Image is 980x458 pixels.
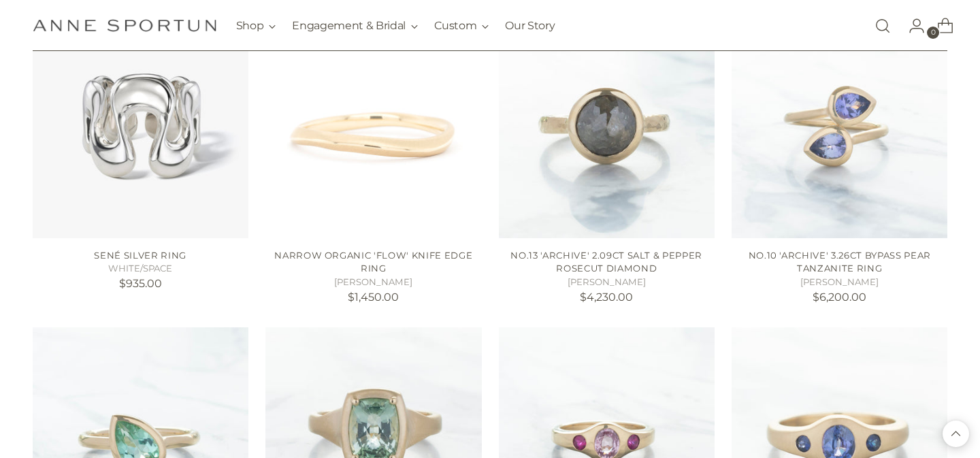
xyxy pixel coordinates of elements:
a: Sené Silver Ring [94,250,186,261]
span: $4,230.00 [580,291,633,304]
h5: [PERSON_NAME] [499,276,715,289]
span: $1,450.00 [348,291,399,304]
a: Anne Sportun Fine Jewellery [33,19,216,32]
a: Open search modal [869,12,896,39]
a: No.13 'Archive' 2.09ct Salt & Pepper Rosecut Diamond [510,250,702,274]
h5: [PERSON_NAME] [732,276,948,289]
button: Shop [236,11,276,41]
a: Narrow Organic 'Flow' Knife Edge Ring [265,22,482,238]
a: Go to the account page [898,12,925,39]
a: No.10 'Archive' 3.26ct Bypass Pear Tanzanite Ring [749,250,931,274]
a: Our Story [505,11,555,41]
a: Open cart modal [926,12,953,39]
a: Sené Silver Ring [33,22,248,238]
h5: WHITE/SPACE [33,262,248,276]
span: $6,200.00 [813,291,866,304]
a: No.13 'Archive' 2.09ct Salt & Pepper Rosecut Diamond [499,22,715,238]
button: Engagement & Bridal [292,11,418,41]
a: Narrow Organic 'Flow' Knife Edge Ring [274,250,472,274]
span: $935.00 [119,277,162,290]
span: 0 [927,27,939,39]
h5: [PERSON_NAME] [265,276,482,289]
a: No.10 'Archive' 3.26ct Bypass Pear Tanzanite Ring [732,22,948,238]
button: Custom [434,11,489,41]
button: Back to top [943,421,969,447]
